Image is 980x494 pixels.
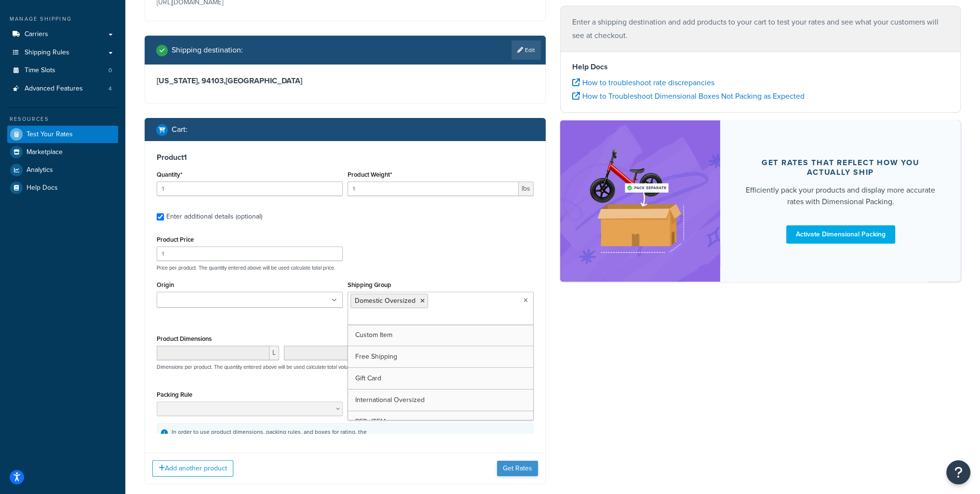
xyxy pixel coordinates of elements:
a: Analytics [7,161,118,179]
label: Quantity* [157,171,182,178]
li: Advanced Features [7,80,118,98]
span: 4 [108,85,112,93]
a: How to troubleshoot rate discrepancies [572,77,714,88]
img: feature-image-dim-d40ad3071a2b3c8e08177464837368e35600d3c5e73b18a22c1e4bb210dc32ac.png [580,135,700,267]
a: Carriers [7,26,118,43]
label: Origin [157,281,174,288]
div: In order to use product dimensions, packing rules, and boxes for rating, the feature must be acti... [172,428,367,445]
span: Carriers [25,30,48,39]
span: Free Shipping [355,351,397,362]
span: Gift Card [355,373,381,383]
p: Enter a shipping destination and add products to your cart to test your rates and see what your c... [572,15,949,42]
span: Analytics [27,166,53,174]
a: Test Your Rates [7,126,118,143]
a: Help Docs [7,179,118,196]
p: Price per product. The quantity entered above will be used calculate total price. [154,264,536,271]
a: Custom Item [348,325,533,346]
span: L [269,346,279,360]
button: Add another product [152,460,233,477]
li: Time Slots [7,62,118,79]
label: Shipping Group [348,281,391,288]
span: Help Docs [27,184,58,192]
a: Shipping Rules [7,44,118,62]
a: International Oversized [348,390,533,411]
span: Shipping Rules [25,49,69,57]
a: Activate Dimensional Packing [786,225,895,244]
h2: Shipping destination : [172,46,243,54]
a: Time Slots0 [7,62,118,79]
button: Get Rates [497,461,538,476]
a: PER_ITEM [348,411,533,432]
a: How to Troubleshoot Dimensional Boxes Not Packing as Expected [572,91,805,102]
div: Resources [7,115,118,123]
input: Enter additional details (optional) [157,213,164,221]
span: Time Slots [25,66,55,75]
a: Free Shipping [348,346,533,367]
p: Dimensions per product. The quantity entered above will be used calculate total volume. [154,364,356,370]
div: Efficiently pack your products and display more accurate rates with Dimensional Packing. [743,184,938,208]
label: Packing Rule [157,391,192,398]
h4: Help Docs [572,61,949,73]
span: lbs [519,182,534,196]
span: International Oversized [355,395,425,405]
span: 0 [108,66,112,75]
a: Marketplace [7,143,118,161]
h3: Product 1 [157,153,534,162]
div: Get rates that reflect how you actually ship [743,158,938,177]
label: Product Price [157,236,194,243]
input: 0 [157,182,343,196]
div: Enter additional details (optional) [166,210,262,223]
a: Edit [511,40,541,60]
div: Manage Shipping [7,15,118,23]
button: Open Resource Center [946,460,970,484]
span: Marketplace [27,148,63,156]
input: 0.00 [348,182,519,196]
h2: Cart : [172,125,188,134]
span: Advanced Features [25,85,83,93]
label: Product Weight* [348,171,392,178]
span: Custom Item [355,330,392,340]
span: Domestic Oversized [355,296,416,306]
a: Advanced Features4 [7,80,118,98]
a: Gift Card [348,368,533,389]
label: Product Dimensions [157,335,212,342]
h3: [US_STATE], 94103 , [GEOGRAPHIC_DATA] [157,76,534,86]
span: Test Your Rates [27,130,73,139]
span: PER_ITEM [355,416,386,427]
